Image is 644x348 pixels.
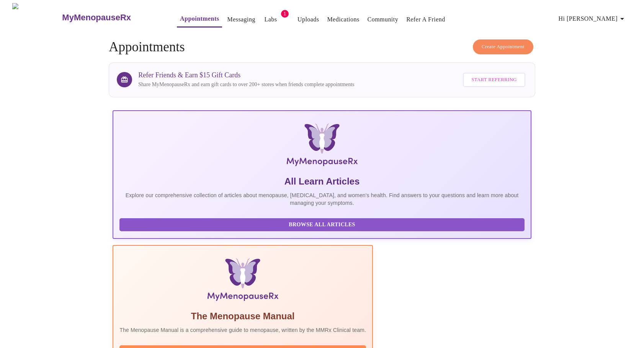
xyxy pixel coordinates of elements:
h5: All Learn Articles [119,175,524,188]
a: Uploads [297,14,319,25]
img: MyMenopauseRx Logo [12,3,61,32]
a: Messaging [227,14,255,25]
button: Messaging [224,12,258,27]
button: Refer a Friend [403,12,448,27]
p: Share MyMenopauseRx and earn gift cards to over 200+ stores when friends complete appointments [138,81,354,88]
a: Refer a Friend [406,14,445,25]
span: Start Referring [471,75,517,84]
img: MyMenopauseRx Logo [183,123,462,169]
a: MyMenopauseRx [61,4,162,31]
h3: MyMenopauseRx [62,13,131,23]
h3: Refer Friends & Earn $15 Gift Cards [138,71,354,79]
button: Uploads [294,12,322,27]
img: Menopause Manual [159,258,327,304]
button: Appointments [177,11,222,28]
button: Start Referring [463,73,525,87]
h4: Appointments [109,39,535,55]
button: Browse All Articles [119,218,524,232]
h5: The Menopause Manual [119,310,366,322]
span: 1 [281,10,289,18]
p: Explore our comprehensive collection of articles about menopause, [MEDICAL_DATA], and women's hea... [119,191,524,207]
a: Labs [264,14,277,25]
a: Appointments [180,13,219,24]
button: Labs [258,12,283,27]
span: Browse All Articles [127,220,517,230]
button: Community [364,12,402,27]
p: The Menopause Manual is a comprehensive guide to menopause, written by the MMRx Clinical team. [119,326,366,334]
a: Community [368,14,399,25]
button: Hi [PERSON_NAME] [556,11,630,26]
span: Hi [PERSON_NAME] [559,13,627,24]
a: Browse All Articles [119,221,526,227]
button: Create Appointment [473,39,533,54]
a: Medications [327,14,359,25]
a: Start Referring [461,69,527,91]
span: Create Appointment [482,42,525,51]
button: Medications [324,12,362,27]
